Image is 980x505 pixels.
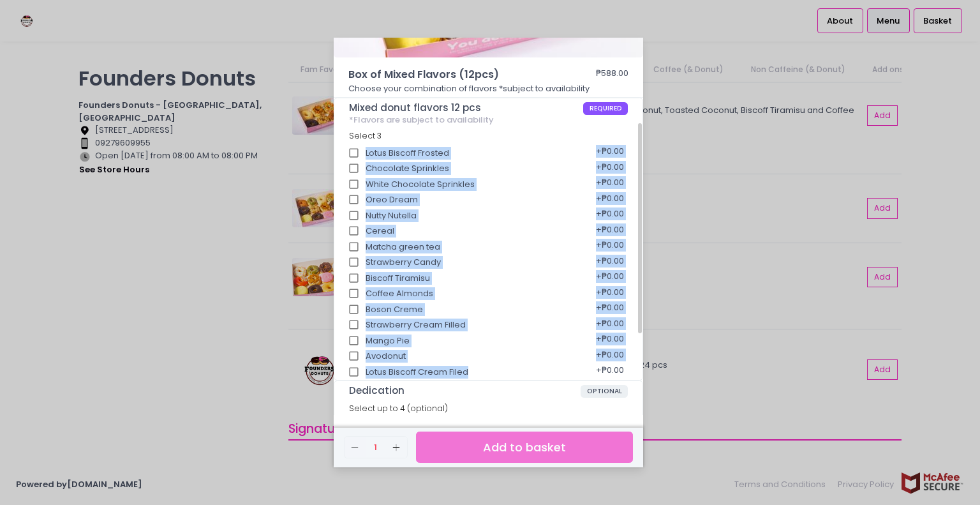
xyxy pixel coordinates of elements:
[349,115,628,125] div: *Flavors are subject to availability
[349,403,448,414] span: Select up to 4 (optional)
[591,156,628,181] div: + ₱0.00
[591,344,628,368] div: + ₱0.00
[591,219,628,243] div: + ₱0.00
[591,172,628,197] div: + ₱0.00
[591,250,628,275] div: + ₱0.00
[591,282,628,306] div: + ₱0.00
[583,102,628,115] span: REQUIRED
[591,360,628,384] div: + ₱0.00
[591,235,628,259] div: + ₱0.00
[591,414,628,438] div: + ₱0.00
[591,141,628,165] div: + ₱0.00
[596,67,628,82] div: ₱588.00
[581,385,628,398] span: OPTIONAL
[348,67,559,82] span: Box of Mixed Flavors (12pcs)
[349,102,583,114] span: Mixed donut flavors 12 pcs
[591,313,628,337] div: + ₱0.00
[591,204,628,228] div: + ₱0.00
[416,432,633,463] button: Add to basket
[591,266,628,290] div: + ₱0.00
[349,385,581,396] span: Dedication
[591,329,628,353] div: + ₱0.00
[591,298,628,322] div: + ₱0.00
[348,82,629,95] p: Choose your combination of flavors *subject to availability
[591,188,628,212] div: + ₱0.00
[349,130,382,141] span: Select 3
